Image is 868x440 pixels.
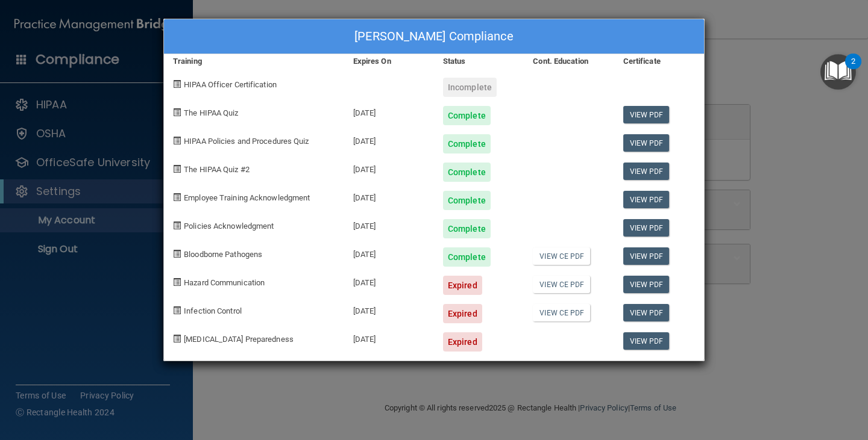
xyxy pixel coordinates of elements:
[184,165,250,174] span: The HIPAA Quiz #2
[443,247,491,267] div: Complete
[434,54,524,69] div: Status
[184,278,265,287] span: Hazard Communication
[184,193,310,202] span: Employee Training Acknowledgment
[524,54,614,69] div: Cont. Education
[344,295,434,323] div: [DATE]
[443,78,497,97] div: Incomplete
[164,54,344,69] div: Training
[344,267,434,295] div: [DATE]
[344,182,434,210] div: [DATE]
[623,163,670,180] a: View PDF
[623,276,670,293] a: View PDF
[184,335,294,344] span: [MEDICAL_DATA] Preparedness
[623,247,670,265] a: View PDF
[344,125,434,153] div: [DATE]
[184,80,277,89] span: HIPAA Officer Certification
[851,61,855,77] div: 2
[164,19,704,54] div: [PERSON_NAME] Compliance
[623,106,670,123] a: View PDF
[533,247,590,265] a: View CE PDF
[344,238,434,267] div: [DATE]
[820,54,856,90] button: Open Resource Center, 2 new notifications
[443,106,491,125] div: Complete
[184,306,242,315] span: Infection Control
[533,276,590,293] a: View CE PDF
[443,276,482,295] div: Expired
[184,222,274,231] span: Policies Acknowledgment
[623,332,670,350] a: View PDF
[184,137,309,146] span: HIPAA Policies and Procedures Quiz
[623,191,670,208] a: View PDF
[623,219,670,237] a: View PDF
[184,108,238,117] span: The HIPAA Quiz
[443,191,491,210] div: Complete
[344,210,434,238] div: [DATE]
[443,134,491,153] div: Complete
[443,332,482,352] div: Expired
[344,54,434,69] div: Expires On
[344,97,434,125] div: [DATE]
[184,250,262,259] span: Bloodborne Pathogens
[443,163,491,182] div: Complete
[623,304,670,321] a: View PDF
[614,54,704,69] div: Certificate
[344,323,434,352] div: [DATE]
[808,362,854,408] iframe: Drift Widget Chat Controller
[443,304,482,323] div: Expired
[443,219,491,238] div: Complete
[533,304,590,321] a: View CE PDF
[623,134,670,152] a: View PDF
[344,153,434,182] div: [DATE]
